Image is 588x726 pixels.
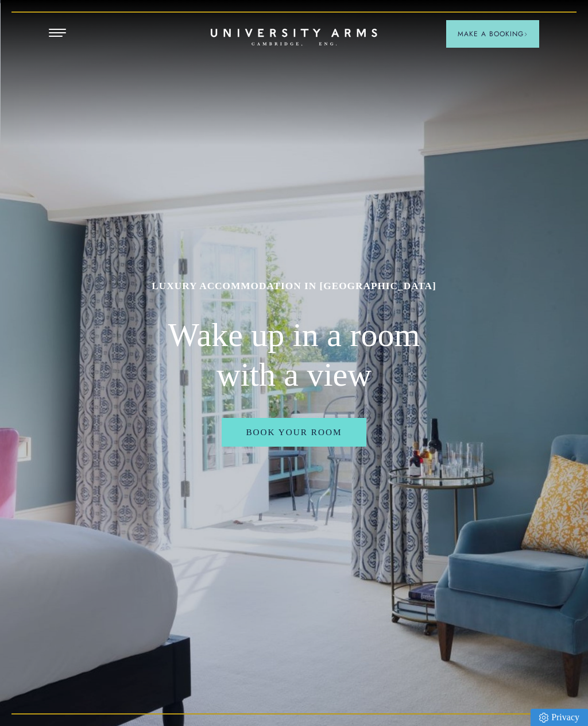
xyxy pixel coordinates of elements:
[49,29,66,38] button: Open Menu
[531,709,588,726] a: Privacy
[539,713,548,723] img: Privacy
[147,279,441,293] h1: Luxury Accommodation in [GEOGRAPHIC_DATA]
[458,29,528,39] span: Make a Booking
[147,316,441,395] h2: Wake up in a room with a view
[524,32,528,36] img: Arrow icon
[446,20,539,48] button: Make a BookingArrow icon
[222,418,366,447] a: Book Your Room
[211,29,377,47] a: Home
